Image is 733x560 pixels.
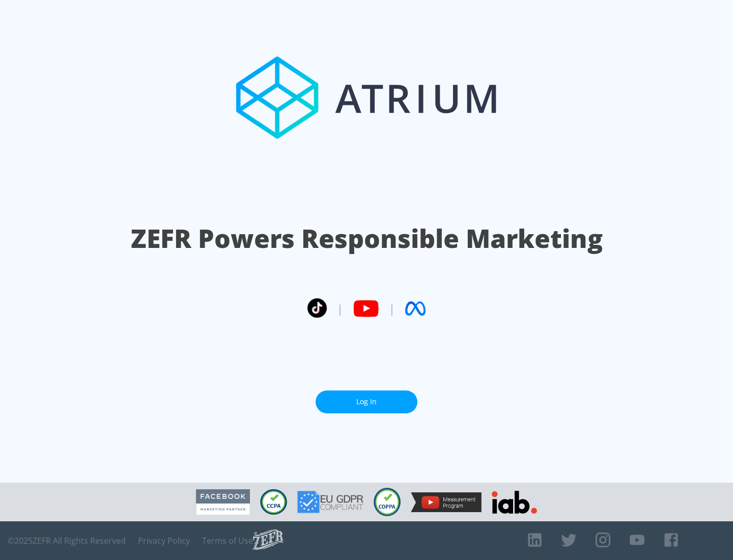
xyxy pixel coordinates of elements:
img: CCPA Compliant [260,489,287,515]
h1: ZEFR Powers Responsible Marketing [131,221,603,256]
img: Facebook Marketing Partner [196,489,250,515]
span: © 2025 ZEFR All Rights Reserved [8,536,126,546]
span: | [389,301,395,316]
img: COPPA Compliant [374,488,401,516]
img: GDPR Compliant [297,491,363,513]
a: Terms of Use [202,536,253,546]
span: | [337,301,343,316]
img: IAB [492,491,537,514]
img: YouTube Measurement Program [411,492,482,512]
a: Log In [316,390,417,413]
a: Privacy Policy [138,536,190,546]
